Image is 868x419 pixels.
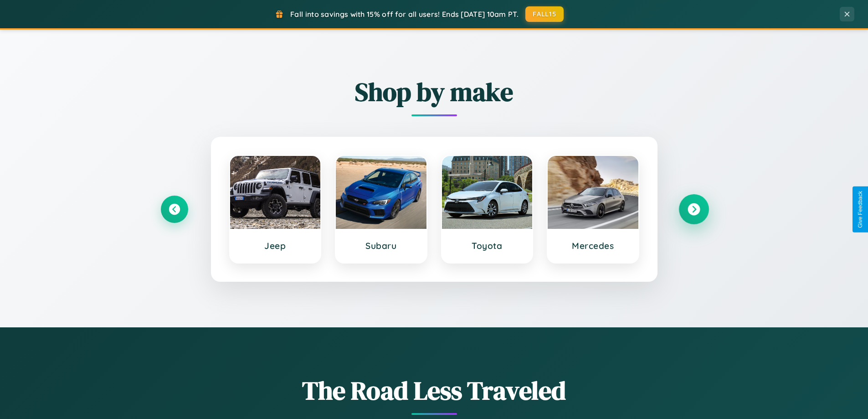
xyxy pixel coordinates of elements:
[239,240,312,251] h3: Jeep
[161,74,708,109] h2: Shop by make
[525,6,564,22] button: FALL15
[345,240,417,251] h3: Subaru
[290,10,519,19] span: Fall into savings with 15% off for all users! Ends [DATE] 10am PT.
[451,240,524,251] h3: Toyota
[161,373,708,408] h1: The Road Less Traveled
[557,240,629,251] h3: Mercedes
[857,191,863,228] div: Give Feedback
